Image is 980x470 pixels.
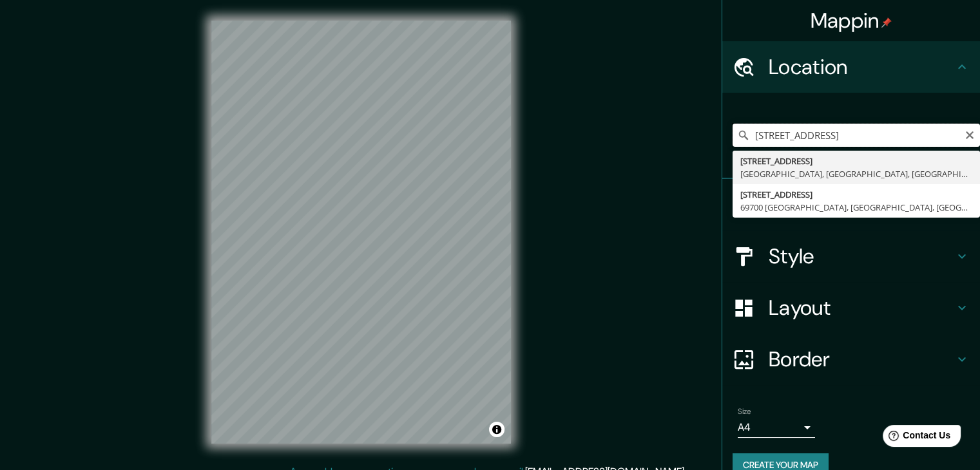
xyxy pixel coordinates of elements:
div: [GEOGRAPHIC_DATA], [GEOGRAPHIC_DATA], [GEOGRAPHIC_DATA] [740,167,972,180]
h4: Style [769,243,954,269]
div: Pins [722,179,980,230]
div: [STREET_ADDRESS] [740,155,972,167]
div: [STREET_ADDRESS] [740,188,972,201]
div: Layout [722,282,980,334]
canvas: Map [211,21,511,444]
h4: Mappin [811,8,892,33]
iframe: Help widget launcher [865,420,966,456]
h4: Pins [769,192,954,218]
div: Location [722,41,980,93]
div: A4 [738,417,815,438]
div: 69700 [GEOGRAPHIC_DATA], [GEOGRAPHIC_DATA], [GEOGRAPHIC_DATA] [740,201,972,214]
div: Border [722,334,980,385]
input: Pick your city or area [733,124,980,147]
h4: Location [769,54,954,80]
button: Toggle attribution [489,422,504,437]
button: Clear [965,128,975,140]
img: pin-icon.png [881,17,892,28]
div: Style [722,230,980,282]
h4: Border [769,346,954,372]
h4: Layout [769,295,954,321]
label: Size [738,406,751,417]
